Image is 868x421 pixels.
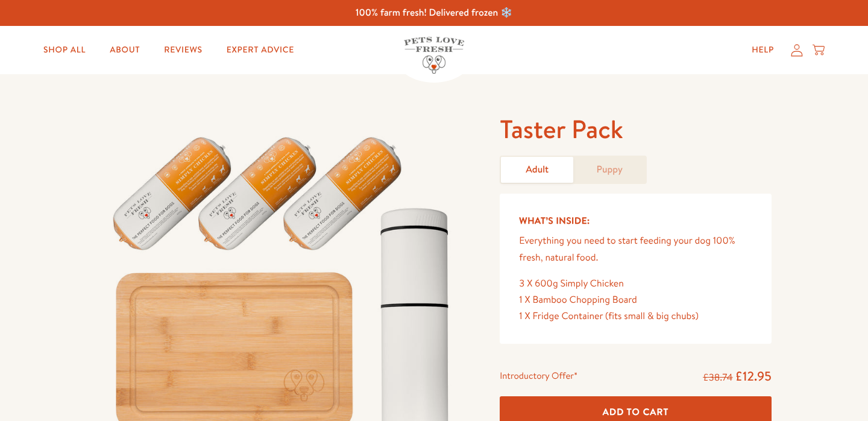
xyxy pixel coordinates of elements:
[519,276,752,292] div: 3 X 600g Simply Chicken
[519,308,752,324] div: 1 X Fridge Container (fits small & big chubs)
[519,213,752,229] h5: What’s Inside:
[603,405,669,418] span: Add To Cart
[519,233,752,265] p: Everything you need to start feeding your dog 100% fresh, natural food.
[100,38,149,62] a: About
[500,113,772,146] h1: Taster Pack
[500,368,577,386] div: Introductory Offer*
[735,367,772,385] span: £12.95
[519,293,637,306] span: 1 X Bamboo Chopping Board
[154,38,212,62] a: Reviews
[742,38,784,62] a: Help
[703,371,732,384] s: £38.74
[501,157,573,183] a: Adult
[34,38,95,62] a: Shop All
[573,157,646,183] a: Puppy
[217,38,304,62] a: Expert Advice
[404,37,464,74] img: Pets Love Fresh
